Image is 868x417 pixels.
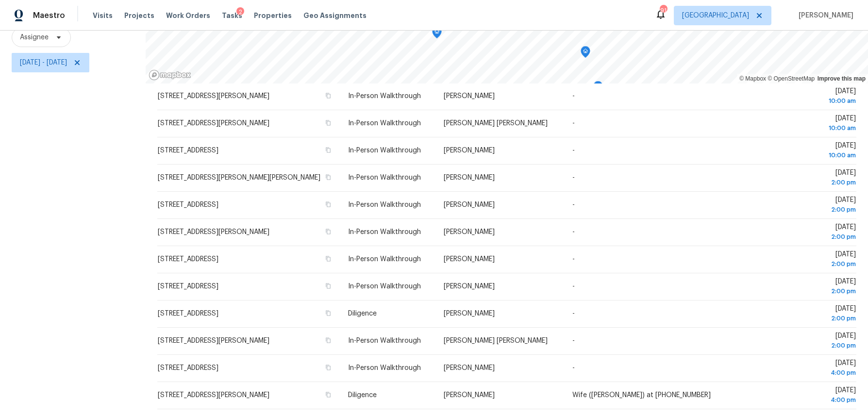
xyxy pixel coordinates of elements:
span: - [572,147,575,154]
span: In-Person Walkthrough [348,120,421,127]
a: Mapbox homepage [149,69,191,81]
span: [DATE] [782,142,856,160]
span: In-Person Walkthrough [348,147,421,154]
a: OpenStreetMap [768,75,815,82]
span: [PERSON_NAME] [444,174,495,181]
div: 2:00 pm [782,259,856,269]
span: - [572,365,575,371]
span: [DATE] [782,197,856,215]
span: Tasks [222,12,242,19]
div: 2 [236,7,244,17]
span: In-Person Walkthrough [348,174,421,181]
button: Copy Address [324,363,333,372]
span: Assignee [20,33,49,42]
span: [STREET_ADDRESS] [158,256,218,263]
span: [PERSON_NAME] [444,365,495,371]
span: [STREET_ADDRESS][PERSON_NAME] [158,120,269,127]
span: [PERSON_NAME] [PERSON_NAME] [444,337,548,344]
span: In-Person Walkthrough [348,229,421,235]
a: Mapbox [739,75,766,82]
span: [DATE] [782,360,856,378]
span: [DATE] [782,88,856,106]
div: 2:00 pm [782,286,856,296]
span: [PERSON_NAME] [PERSON_NAME] [444,120,548,127]
span: [STREET_ADDRESS][PERSON_NAME] [158,337,269,344]
span: [DATE] [782,224,856,242]
div: 91 [660,6,667,16]
div: 4:00 pm [782,368,856,378]
span: [GEOGRAPHIC_DATA] [682,11,749,20]
span: In-Person Walkthrough [348,283,421,290]
button: Copy Address [324,227,333,236]
button: Copy Address [324,282,333,290]
span: - [572,120,575,127]
span: [PERSON_NAME] [444,256,495,263]
span: - [572,201,575,208]
button: Copy Address [324,146,333,154]
span: [PERSON_NAME] [444,283,495,290]
span: - [572,310,575,317]
span: Wife ([PERSON_NAME]) at [PHONE_NUMBER] [572,392,711,399]
div: Map marker [581,46,590,61]
span: [STREET_ADDRESS] [158,310,218,317]
span: [DATE] - [DATE] [20,58,67,67]
span: [DATE] [782,251,856,269]
span: [DATE] [782,333,856,350]
span: [DATE] [782,115,856,133]
div: 10:00 am [782,96,856,106]
span: [PERSON_NAME] [444,147,495,154]
span: [PERSON_NAME] [444,392,495,399]
span: Diligence [348,310,377,317]
div: 4:00 pm [782,395,856,405]
span: Visits [93,11,113,20]
button: Copy Address [324,91,333,100]
div: 10:00 am [782,123,856,133]
button: Copy Address [324,390,333,399]
span: [DATE] [782,169,856,187]
span: Work Orders [166,11,210,20]
span: Properties [254,11,292,20]
span: [PERSON_NAME] [444,93,495,100]
span: Projects [124,11,154,20]
button: Copy Address [324,254,333,263]
span: - [572,229,575,235]
span: [STREET_ADDRESS][PERSON_NAME] [158,229,269,235]
button: Copy Address [324,200,333,209]
span: [STREET_ADDRESS] [158,283,218,290]
span: [DATE] [782,278,856,296]
div: 2:00 pm [782,232,856,242]
span: [STREET_ADDRESS] [158,147,218,154]
span: Geo Assignments [303,11,367,20]
span: - [572,174,575,181]
span: [DATE] [782,305,856,323]
span: [PERSON_NAME] [444,229,495,235]
span: [PERSON_NAME] [795,11,853,20]
span: In-Person Walkthrough [348,201,421,208]
div: 2:00 pm [782,314,856,323]
span: Diligence [348,392,377,399]
button: Copy Address [324,309,333,317]
span: Maestro [33,11,65,20]
span: - [572,93,575,100]
span: [STREET_ADDRESS][PERSON_NAME][PERSON_NAME] [158,174,320,181]
div: 2:00 pm [782,178,856,187]
span: In-Person Walkthrough [348,256,421,263]
span: - [572,283,575,290]
a: Improve this map [818,75,866,82]
button: Copy Address [324,336,333,345]
span: [DATE] [782,387,856,405]
div: Map marker [432,27,442,42]
span: - [572,256,575,263]
div: 10:00 am [782,150,856,160]
span: [STREET_ADDRESS][PERSON_NAME] [158,392,269,399]
span: [PERSON_NAME] [444,201,495,208]
div: 2:00 pm [782,341,856,350]
span: [PERSON_NAME] [444,310,495,317]
button: Copy Address [324,173,333,182]
span: - [572,337,575,344]
span: [STREET_ADDRESS][PERSON_NAME] [158,93,269,100]
div: Map marker [593,81,603,96]
span: In-Person Walkthrough [348,337,421,344]
span: [STREET_ADDRESS] [158,201,218,208]
span: In-Person Walkthrough [348,365,421,371]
